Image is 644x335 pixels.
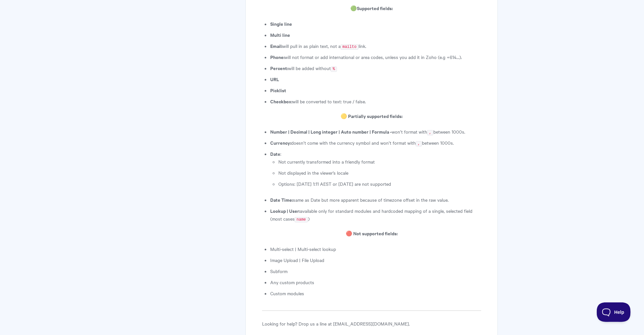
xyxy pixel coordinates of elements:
[270,76,279,82] strong: URL
[270,256,481,264] li: Image Upload | File Upload
[346,230,398,237] strong: 🔴 Not supported fields:
[270,267,481,275] li: Subform
[270,65,288,71] strong: Percent:
[427,130,433,135] code: ,
[341,44,358,50] code: mailto
[262,320,481,328] p: Looking for help? Drop us a line at [EMAIL_ADDRESS][DOMAIN_NAME].
[270,97,481,105] li: will be converted to text: true / false.
[416,141,422,146] code: ,
[270,42,283,49] strong: Email:
[270,128,481,136] li: won’t format with between 1000s.
[270,150,280,157] strong: Date
[270,207,481,223] li: available only for standard modules and hardcoded mapping of a single, selected field (most cases )
[270,31,290,38] strong: Multi line
[270,150,481,188] li: :
[278,169,481,177] li: Not displayed in the viewer’s locale
[270,245,481,253] li: Multi-select | Multi-select lookup
[270,53,285,60] strong: Phone:
[270,278,481,286] li: Any custom products
[270,20,292,27] strong: Single line
[270,289,481,297] li: Custom modules
[270,64,481,72] li: will be added without
[262,4,481,12] p: 🟢
[341,112,402,119] strong: 🟡 Partially supported fields:
[295,217,308,222] code: name
[270,98,292,105] strong: Checkbox:
[270,196,481,204] li: same as Date but more apparent because of timezone offset in the raw value.
[270,139,291,146] strong: Currency:
[270,87,286,94] strong: Picklist
[278,180,481,188] li: Options: [DATE] 1:11 AEST or [DATE] are not supported
[597,302,631,322] iframe: Toggle Customer Support
[331,66,337,72] code: %
[270,139,481,147] li: doesn’t come with the currency symbol and won’t format with between 1000s.
[357,5,393,11] strong: Supported fields:
[270,42,481,50] li: will pull in as plain text, not a link.
[270,207,300,214] strong: Lookup | User:
[270,196,293,203] strong: Date Time:
[270,128,392,135] strong: Number | Decimal | Long integer | Auto number | Formula -
[270,53,481,61] li: will not format or add international or area codes, unless you add it in Zoho (e.g +614…).
[278,158,481,166] li: Not currently transformed into a friendly format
